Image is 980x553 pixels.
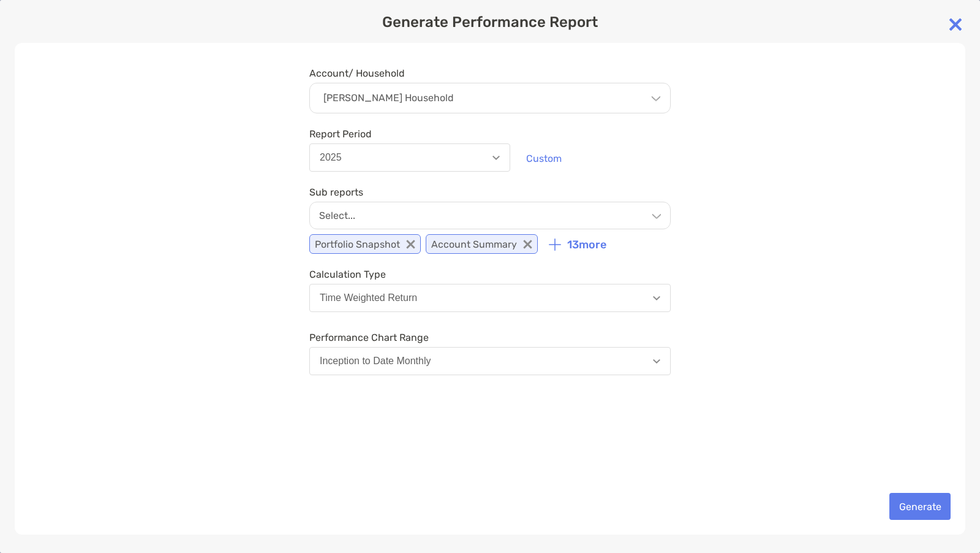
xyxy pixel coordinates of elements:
span: Performance Chart Range [309,332,671,343]
span: Report Period [309,128,510,140]
label: Sub reports [309,186,363,198]
p: Select... [319,210,355,221]
div: 2025 [320,152,342,163]
img: Open dropdown arrow [653,359,660,364]
div: Time Weighted Return [320,292,417,303]
button: Custom [516,145,571,172]
div: Inception to Date Monthly [320,356,431,367]
span: Calculation Type [309,269,671,280]
p: Account Summary [426,234,538,254]
p: [PERSON_NAME] Household [323,93,454,104]
img: Open dropdown arrow [492,156,500,160]
img: close modal icon [943,12,968,37]
img: Open dropdown arrow [653,296,660,300]
button: Time Weighted Return [309,284,671,312]
button: Inception to Date Monthly [309,347,671,375]
p: Portfolio Snapshot [309,234,421,254]
button: 2025 [309,143,510,172]
p: Generate Performance Report [15,15,965,30]
label: Account/ Household [309,67,405,79]
img: icon plus [549,238,561,251]
p: 13 more [567,238,606,251]
button: Generate [889,493,951,520]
